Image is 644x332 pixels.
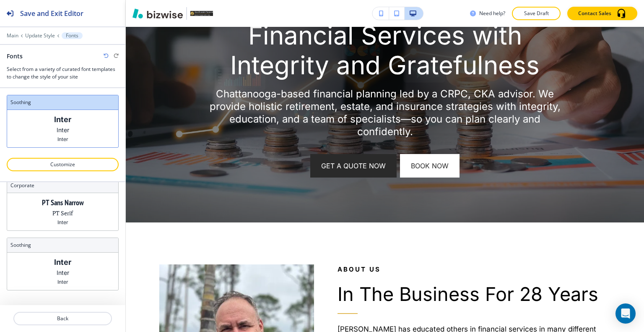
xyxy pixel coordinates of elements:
[567,7,637,20] button: Contact Sales
[57,268,69,277] p: Inter
[57,125,69,134] p: Inter
[7,52,23,60] h2: Fonts
[523,10,550,17] p: Save Draft
[14,315,111,322] p: Back
[20,8,83,18] h2: Save and Exit Editor
[57,136,68,142] p: Inter
[615,303,636,324] div: Open Intercom Messenger
[25,33,55,39] button: Update Style
[13,312,112,325] button: Back
[57,279,68,285] p: Inter
[10,241,115,249] h3: soothing
[310,154,397,178] button: Get A Quote Now
[132,8,183,18] img: Bizwise Logo
[190,11,213,16] img: Your Logo
[338,283,611,305] p: In The Business For 28 Years
[400,154,460,178] button: Book Now
[10,182,115,189] h3: corporate
[42,198,84,207] p: PT Sans Narrow
[205,21,564,80] h1: Financial Services with Integrity and Gratefulness
[321,161,386,171] span: Get A Quote Now
[57,219,68,225] p: Inter
[54,258,71,267] p: Inter
[205,88,564,138] p: Chattanooga-based financial planning led by a CRPC, CKA advisor. We provide holistic retirement, ...
[7,178,119,231] div: corporatePT Sans NarrowPT SerifInter
[411,161,449,171] span: Book Now
[54,115,71,124] p: Inter
[18,161,108,168] p: Customize
[52,209,73,217] p: PT Serif
[338,264,611,274] p: About Us
[7,158,119,171] button: Customize
[479,10,505,17] h3: Need help?
[7,65,119,81] h3: Select from a variety of curated font templates to change the style of your site
[7,238,119,290] div: soothingInterInterInter
[7,33,18,39] button: Main
[512,7,561,20] button: Save Draft
[66,33,78,39] p: Fonts
[10,99,115,106] h3: soothing
[578,10,611,17] p: Contact Sales
[62,32,83,39] button: Fonts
